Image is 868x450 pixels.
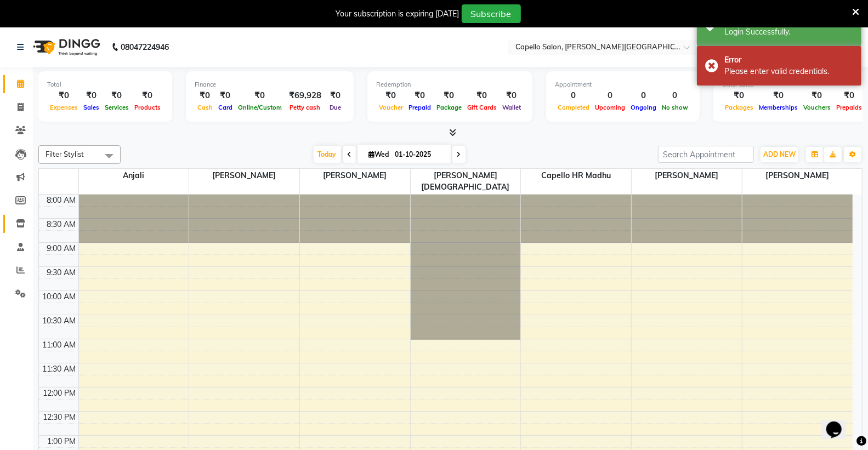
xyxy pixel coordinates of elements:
[189,169,299,183] span: [PERSON_NAME]
[724,66,853,77] div: Please enter valid credentials.
[215,89,235,102] div: ₹0
[464,104,500,111] span: Gift Cards
[411,169,521,194] span: [PERSON_NAME][DEMOGRAPHIC_DATA]
[336,8,459,20] div: Your subscription is expiring [DATE]
[801,104,833,111] span: Vouchers
[41,412,78,423] div: 12:30 PM
[822,406,857,439] iframe: chat widget
[287,104,324,111] span: Petty cash
[79,169,189,183] span: Anjali
[833,89,865,102] div: ₹0
[47,104,81,111] span: Expenses
[434,89,464,102] div: ₹0
[500,89,524,102] div: ₹0
[41,315,78,327] div: 10:30 AM
[555,89,592,102] div: 0
[81,104,102,111] span: Sales
[722,89,756,102] div: ₹0
[592,89,628,102] div: 0
[326,89,345,102] div: ₹0
[81,89,102,102] div: ₹0
[41,363,78,375] div: 11:30 AM
[45,243,78,254] div: 9:00 AM
[235,89,285,102] div: ₹0
[592,104,628,111] span: Upcoming
[462,4,521,23] button: Subscribe
[327,104,344,111] span: Due
[376,89,406,102] div: ₹0
[132,89,163,102] div: ₹0
[659,89,691,102] div: 0
[833,104,865,111] span: Prepaids
[632,169,742,183] span: [PERSON_NAME]
[195,104,215,111] span: Cash
[406,89,434,102] div: ₹0
[366,150,392,158] span: Wed
[628,89,659,102] div: 0
[555,104,592,111] span: Completed
[285,89,326,102] div: ₹69,928
[45,195,78,206] div: 8:00 AM
[45,219,78,230] div: 8:30 AM
[41,339,78,351] div: 11:00 AM
[376,80,524,89] div: Redemption
[132,104,163,111] span: Products
[235,104,285,111] span: Online/Custom
[555,80,691,89] div: Appointment
[521,169,631,183] span: Capello HR Madhu
[658,146,754,163] input: Search Appointment
[756,104,801,111] span: Memberships
[215,104,235,111] span: Card
[41,291,78,303] div: 10:00 AM
[195,80,345,89] div: Finance
[46,150,84,158] span: Filter Stylist
[724,54,853,66] div: Error
[195,89,215,102] div: ₹0
[659,104,691,111] span: No show
[47,80,163,89] div: Total
[801,89,833,102] div: ₹0
[742,169,853,183] span: [PERSON_NAME]
[102,104,132,111] span: Services
[724,26,853,38] div: Login Successfully.
[28,32,103,62] img: logo
[756,89,801,102] div: ₹0
[47,89,81,102] div: ₹0
[45,267,78,278] div: 9:30 AM
[46,436,78,447] div: 1:00 PM
[761,147,798,162] button: ADD NEW
[41,388,78,399] div: 12:00 PM
[464,89,500,102] div: ₹0
[628,104,659,111] span: Ongoing
[763,150,796,158] span: ADD NEW
[722,104,756,111] span: Packages
[406,104,434,111] span: Prepaid
[376,104,406,111] span: Voucher
[500,104,524,111] span: Wallet
[314,146,341,163] span: Today
[392,146,447,163] input: 2025-10-01
[434,104,464,111] span: Package
[102,89,132,102] div: ₹0
[121,32,169,62] b: 08047224946
[300,169,410,183] span: [PERSON_NAME]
